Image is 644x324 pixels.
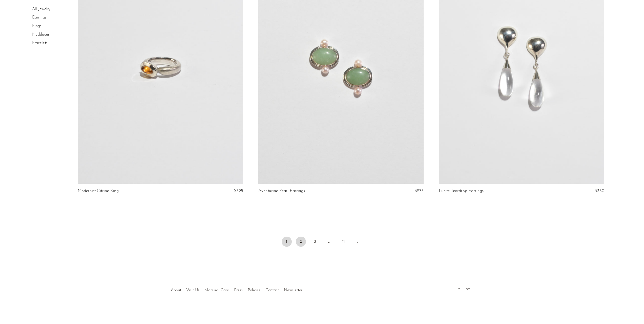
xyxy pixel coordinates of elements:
[454,284,473,294] ul: Social Medias
[234,288,243,292] a: Press
[595,189,604,193] span: $350
[265,288,279,292] a: Contact
[186,288,199,292] a: Visit Us
[168,284,305,294] ul: Quick links
[32,7,50,11] a: All Jewelry
[171,288,181,292] a: About
[296,237,306,247] a: 2
[78,189,119,193] a: Modernist Citrine Ring
[352,237,363,248] a: Next
[338,237,348,247] a: 11
[32,33,50,37] a: Necklaces
[234,189,243,193] span: $395
[310,237,320,247] a: 3
[32,24,41,28] a: Rings
[204,288,229,292] a: Material Care
[324,237,334,247] span: …
[282,237,292,247] span: 1
[414,189,424,193] span: $275
[456,288,461,292] a: IG
[258,189,305,193] a: Aventurine Pearl Earrings
[32,16,46,20] a: Earrings
[466,288,470,292] a: PT
[32,41,48,45] a: Bracelets
[439,189,484,193] a: Lucite Teardrop Earrings
[248,288,260,292] a: Policies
